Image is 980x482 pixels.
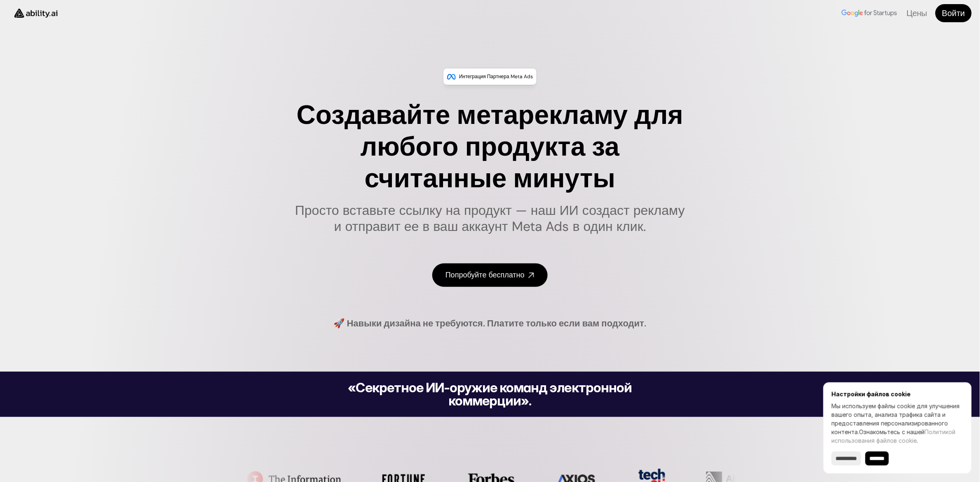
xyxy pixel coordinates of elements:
a: Цены [907,8,927,19]
font: Интеграция партнера Meta Ads [459,73,533,80]
font: . [917,437,918,444]
font: «Секретное ИИ-оружие команд электронной коммерции». [348,380,635,409]
font: Ознакомьтесь с нашей [859,428,925,435]
font: Настройки файлов cookie [832,391,911,398]
a: Попробуйте бесплатно [432,263,548,287]
font: Попробуйте бесплатно [445,270,525,280]
a: Войти [935,4,972,22]
font: Войти [942,8,965,19]
font: Мы используем файлы cookie для улучшения вашего опыта, анализа трафика сайта и предоставления пер... [832,403,960,435]
font: Просто вставьте ссылку на продукт — наш ИИ создаст рекламу и отправит ее в ваш аккаунт Meta Ads в... [295,202,689,235]
font: 🚀 Навыки дизайна не требуются. Платите только если вам подходит. [334,317,647,329]
font: Создавайте метарекламу для любого продукта за считанные минуты [297,98,690,196]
